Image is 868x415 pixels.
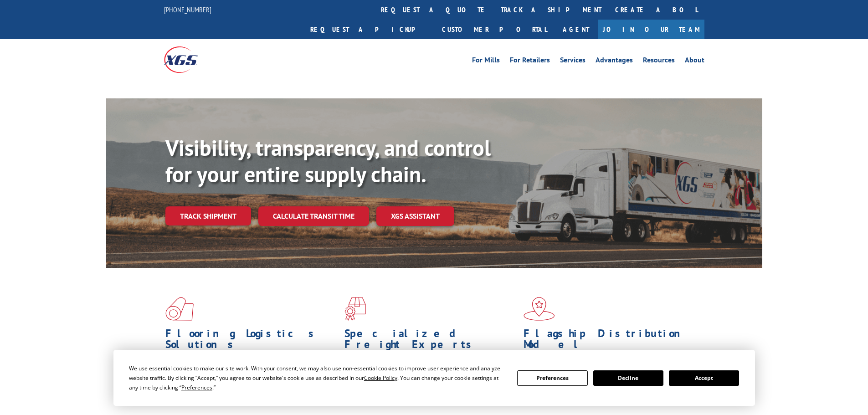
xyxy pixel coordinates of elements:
[364,374,397,382] span: Cookie Policy
[643,56,675,67] a: Resources
[376,206,454,226] a: XGS ASSISTANT
[598,20,704,39] a: Join Our Team
[669,370,739,386] button: Accept
[524,328,696,354] h1: Flagship Distribution Model
[165,133,491,188] b: Visibility, transparency, and control for your entire supply chain.
[344,297,366,321] img: xgs-icon-focused-on-flooring-red
[258,206,369,226] a: Calculate transit time
[510,56,550,67] a: For Retailers
[344,328,517,354] h1: Specialized Freight Experts
[181,384,212,391] span: Preferences
[165,328,338,354] h1: Flooring Logistics Solutions
[554,20,598,39] a: Agent
[164,5,211,14] a: [PHONE_NUMBER]
[593,370,663,386] button: Decline
[560,56,586,67] a: Services
[472,56,500,67] a: For Mills
[596,56,633,67] a: Advantages
[129,364,506,392] div: We use essential cookies to make our site work. With your consent, we may also use non-essential ...
[303,20,435,39] a: Request a pickup
[113,350,755,406] div: Cookie Consent Prompt
[435,20,554,39] a: Customer Portal
[685,56,704,67] a: About
[524,297,555,321] img: xgs-icon-flagship-distribution-model-red
[165,206,251,225] a: Track shipment
[517,370,587,386] button: Preferences
[165,297,194,321] img: xgs-icon-total-supply-chain-intelligence-red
